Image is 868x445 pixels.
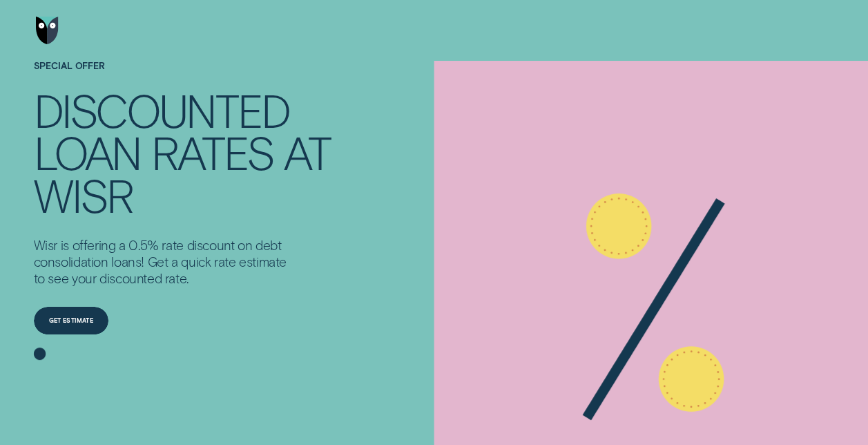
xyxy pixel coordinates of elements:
[34,89,330,217] h4: Discounted loan rates at Wisr
[151,131,273,174] div: rates
[36,17,59,44] img: Wisr
[34,237,298,287] p: Wisr is offering a 0.5% rate discount on debt consolidation loans! Get a quick rate estimate to s...
[34,131,141,174] div: loan
[34,61,330,88] h1: SPECIAL OFFER
[34,307,108,334] a: Get estimate
[34,174,133,217] div: Wisr
[284,131,330,174] div: at
[34,89,289,132] div: Discounted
